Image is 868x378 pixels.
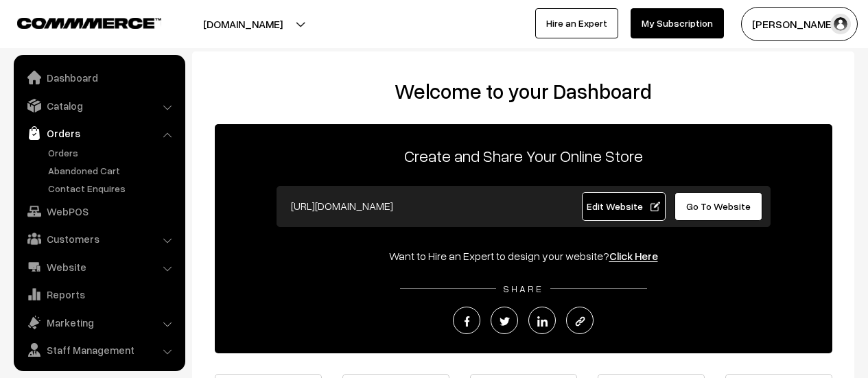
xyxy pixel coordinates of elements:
[45,163,180,178] a: Abandoned Cart
[830,14,851,34] img: user
[496,283,550,294] span: SHARE
[215,248,832,264] div: Want to Hire an Expert to design your website?
[17,226,180,251] a: Customers
[17,121,180,145] a: Orders
[609,249,658,263] a: Click Here
[17,338,180,362] a: Staff Management
[17,14,137,30] a: COMMMERCE
[17,310,180,335] a: Marketing
[206,79,841,104] h2: Welcome to your Dashboard
[17,65,180,90] a: Dashboard
[582,192,666,221] a: Edit Website
[587,200,660,212] span: Edit Website
[45,181,180,196] a: Contact Enquires
[17,199,180,224] a: WebPOS
[675,192,763,221] a: Go To Website
[17,18,161,28] img: COMMMERCE
[17,93,180,118] a: Catalog
[686,200,751,212] span: Go To Website
[741,7,858,41] button: [PERSON_NAME]
[45,145,180,160] a: Orders
[17,255,180,279] a: Website
[215,143,832,168] p: Create and Share Your Online Store
[155,7,331,41] button: [DOMAIN_NAME]
[631,8,724,38] a: My Subscription
[535,8,618,38] a: Hire an Expert
[17,282,180,307] a: Reports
